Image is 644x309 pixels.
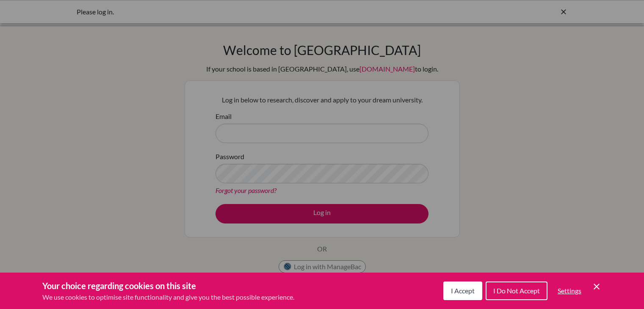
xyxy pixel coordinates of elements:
[451,287,475,295] span: I Accept
[493,287,540,295] span: I Do Not Accept
[486,281,547,300] button: I Do Not Accept
[558,287,581,295] span: Settings
[443,281,482,300] button: I Accept
[42,279,294,292] h3: Your choice regarding cookies on this site
[551,282,588,299] button: Settings
[591,281,602,292] button: Save and close
[42,292,294,302] p: We use cookies to optimise site functionality and give you the best possible experience.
